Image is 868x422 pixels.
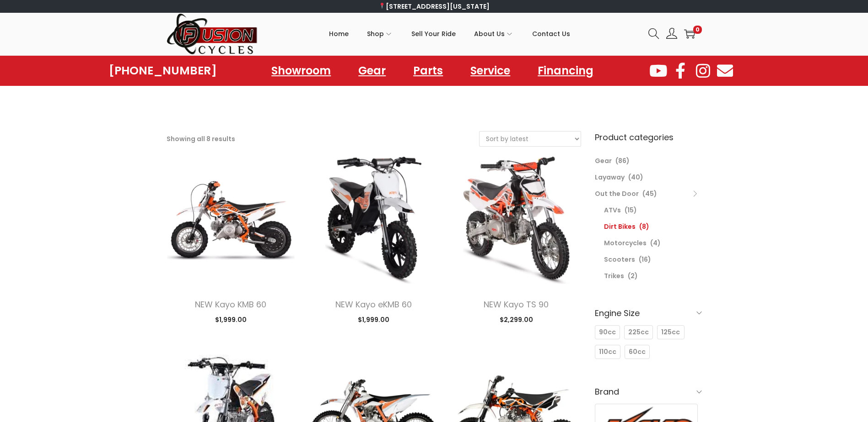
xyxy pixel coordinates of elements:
a: [PHONE_NUMBER] [109,64,217,77]
select: Shop order [480,132,581,146]
a: About Us [474,13,514,54]
img: Woostify retina logo [167,13,258,55]
h6: Engine Size [595,302,702,324]
span: (8) [639,222,649,231]
span: (16) [639,255,651,264]
nav: Primary navigation [258,13,642,54]
a: Layaway [595,173,625,182]
a: 0 [684,28,695,39]
span: $ [215,315,219,324]
a: Contact Us [532,13,570,54]
a: Out the Door [595,189,639,198]
a: Shop [367,13,393,54]
a: Sell Your Ride [411,13,456,54]
span: 1,999.00 [215,315,247,324]
a: Motorcycles [604,238,647,248]
span: 2,299.00 [500,315,533,324]
a: Home [329,13,349,54]
span: (2) [628,271,638,280]
span: $ [358,315,362,324]
p: Showing all 8 results [167,132,235,145]
a: NEW Kayo TS 90 [484,299,549,310]
span: Shop [367,22,384,45]
span: 225cc [628,327,649,337]
a: Parts [404,60,452,81]
span: Sell Your Ride [411,22,456,45]
span: (40) [628,173,643,182]
a: Gear [595,156,612,165]
a: [STREET_ADDRESS][US_STATE] [378,2,490,11]
span: (45) [642,189,657,198]
span: 90cc [599,327,616,337]
span: (4) [650,238,661,248]
h6: Brand [595,381,702,402]
span: 60cc [629,347,646,357]
a: Gear [349,60,395,81]
span: Contact Us [532,22,570,45]
a: Service [461,60,519,81]
a: Dirt Bikes [604,222,636,231]
span: $ [500,315,504,324]
nav: Menu [262,60,603,81]
span: Home [329,22,349,45]
a: ATVs [604,206,621,215]
h6: Product categories [595,131,702,143]
span: 110cc [599,347,616,357]
a: Scooters [604,255,635,264]
a: Trikes [604,271,624,280]
span: (86) [615,156,630,165]
span: 125cc [661,327,680,337]
span: 1,999.00 [358,315,389,324]
span: About Us [474,22,505,45]
a: Showroom [262,60,340,81]
a: Financing [528,60,603,81]
a: NEW Kayo KMB 60 [195,299,266,310]
span: (15) [625,206,637,215]
a: NEW Kayo eKMB 60 [335,299,412,310]
img: 📍 [379,3,385,9]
